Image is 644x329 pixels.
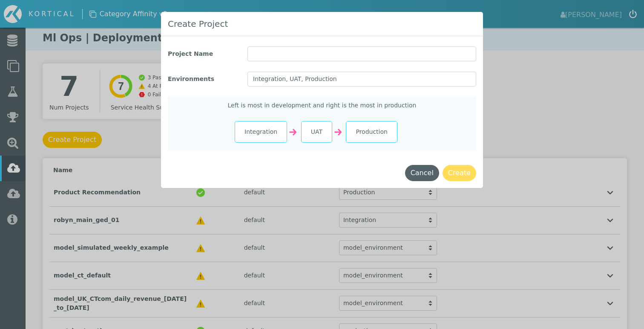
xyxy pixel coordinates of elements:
[163,46,242,61] label: Project Name
[163,72,242,87] label: Environments
[235,121,287,143] div: Integration
[172,101,472,110] p: Left is most in development and right is the most in production
[346,121,397,143] div: Production
[405,165,439,181] button: Cancel
[168,19,228,29] h5: Create Project
[301,121,332,143] div: UAT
